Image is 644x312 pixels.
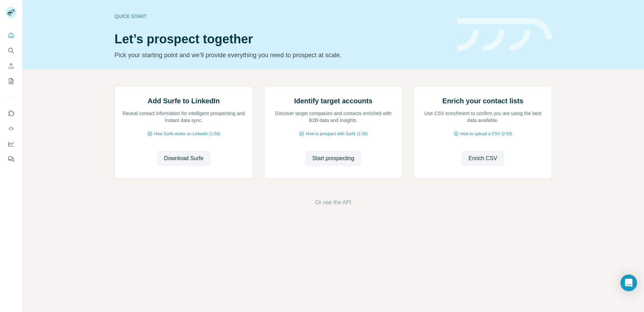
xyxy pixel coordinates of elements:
button: Dashboard [6,138,17,150]
span: How Surfe works on LinkedIn (1:58) [154,131,220,137]
p: Use CSV enrichment to confirm you are using the best data available. [421,110,545,124]
h1: Let’s prospect together [115,32,449,46]
button: My lists [6,75,17,87]
button: Download Surfe [157,151,211,166]
p: Pick your starting point and we’ll provide everything you need to prospect at scale. [115,50,449,60]
button: Search [6,44,17,57]
button: Enrich CSV [6,60,17,72]
h2: Add Surfe to LinkedIn [148,96,220,106]
span: How to upload a CSV (2:59) [460,131,512,137]
button: Quick start [6,29,17,42]
div: Quick start [115,13,449,20]
div: Open Intercom Messenger [620,275,637,291]
button: Feedback [6,153,17,165]
p: Reveal contact information for intelligent prospecting and instant data sync. [122,110,246,124]
span: Download Surfe [164,154,204,163]
span: Start prospecting [312,154,354,163]
h2: Identify target accounts [294,96,373,106]
p: Discover target companies and contacts enriched with B2B data and insights. [271,110,395,124]
button: Or use the API [315,198,351,207]
button: Use Surfe on LinkedIn [6,107,17,120]
span: Enrich CSV [468,154,497,163]
button: Enrich CSV [461,151,504,166]
img: banner [457,18,552,52]
span: How to prospect with Surfe (1:30) [306,131,367,137]
h2: Enrich your contact lists [442,96,523,106]
button: Use Surfe API [6,122,17,135]
button: Start prospecting [305,151,361,166]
